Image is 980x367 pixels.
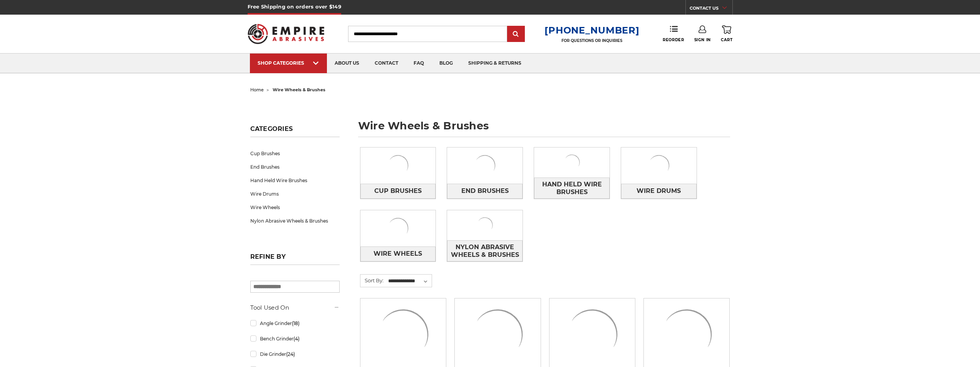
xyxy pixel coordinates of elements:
span: (18) [292,320,300,326]
img: Wire Drums [641,147,677,184]
img: 7" x 5/8"-11 Stringer Bead Wire Wheel [467,304,528,365]
a: Cup Brushes [250,147,340,160]
a: home [250,87,264,92]
h5: Refine by [250,253,340,265]
input: Submit [508,27,524,42]
a: Nylon Abrasive Wheels & Brushes [250,214,340,228]
img: 8" Crimped Wire Wheel for Pedestal Grinder [561,304,623,365]
a: End Brushes [250,160,340,174]
span: End Brushes [461,184,509,198]
label: Sort By: [360,275,384,286]
span: Nylon Abrasive Wheels & Brushes [447,241,522,261]
a: Wire Drums [621,184,697,199]
a: Wire Wheels [250,201,340,214]
a: Wire Wheels [360,246,436,261]
a: Angle Grinder [250,317,340,330]
img: Wire Wheels [380,210,416,246]
p: FOR QUESTIONS OR INQUIRIES [544,38,639,43]
h5: Categories [250,125,340,137]
h1: wire wheels & brushes [358,121,730,137]
img: Hand Held Wire Brushes [557,147,587,178]
h5: Tool Used On [250,303,340,312]
span: (24) [286,351,295,357]
span: Cup Brushes [374,184,422,198]
span: Sign In [694,37,711,42]
img: 6" Crimped Wire Wheel for Pedestal Grinder [656,304,717,365]
a: Nylon Abrasive Wheels & Brushes [447,240,523,261]
img: Crimped Wire Wheel with Shank Non Magnetic [372,304,434,365]
a: Die Grinder [250,347,340,361]
img: Cup Brushes [380,147,416,184]
a: Cup Brushes [360,184,436,199]
a: faq [406,54,432,73]
span: wire wheels & brushes [273,87,325,92]
a: blog [432,54,461,73]
a: End Brushes [447,184,523,199]
a: contact [367,54,406,73]
a: about us [327,54,367,73]
a: [PHONE_NUMBER] [544,25,639,36]
span: Hand Held Wire Brushes [534,178,609,199]
a: Hand Held Wire Brushes [250,174,340,187]
div: SHOP CATEGORIES [258,60,319,66]
span: Wire Drums [637,184,681,198]
span: (4) [293,336,300,342]
a: Cart [721,25,732,42]
a: Reorder [663,25,684,42]
img: Nylon Abrasive Wheels & Brushes [470,210,500,240]
img: Empire Abrasives [248,19,325,49]
select: Sort By: [387,275,432,287]
a: shipping & returns [461,54,529,73]
a: Hand Held Wire Brushes [534,178,610,199]
a: Bench Grinder [250,332,340,345]
span: Cart [721,37,732,42]
a: Wire Drums [250,187,340,201]
a: CONTACT US [690,4,732,15]
span: Wire Wheels [374,247,422,260]
img: End Brushes [467,147,503,184]
span: Reorder [663,37,684,42]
